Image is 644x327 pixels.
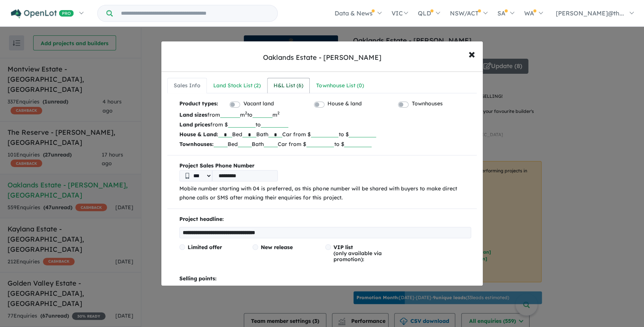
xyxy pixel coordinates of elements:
[179,141,214,148] b: Townhouses:
[179,215,471,224] p: Project headline:
[245,110,247,116] sup: 2
[179,120,471,129] p: from $ to
[556,9,624,17] span: [PERSON_NAME]@th...
[327,99,362,108] label: House & land
[468,46,475,62] span: ×
[333,244,382,263] span: (only available via promotion):
[179,184,471,202] p: Mobile number starting with 04 is preferred, as this phone number will be shared with buyers to m...
[179,161,471,170] b: Project Sales Phone Number
[179,121,210,128] b: Land prices
[243,99,274,108] label: Vacant land
[261,244,293,251] span: New release
[179,131,218,138] b: House & Land:
[114,5,276,21] input: Try estate name, suburb, builder or developer
[333,244,353,251] span: VIP list
[274,81,303,90] div: H&L List ( 6 )
[179,129,471,139] p: Bed Bath Car from $ to $
[263,53,381,62] div: Oaklands Estate - [PERSON_NAME]
[316,81,364,90] div: Townhouse List ( 0 )
[411,99,442,108] label: Townhouses
[277,110,280,116] sup: 2
[179,111,207,118] b: Land sizes
[188,244,222,251] span: Limited offer
[185,173,189,179] img: Phone icon
[179,139,471,149] p: Bed Bath Car from $ to $
[179,274,471,283] p: Selling points:
[213,81,261,90] div: Land Stock List ( 2 )
[11,9,74,18] img: Openlot PRO Logo White
[174,81,200,90] div: Sales Info
[179,110,471,120] p: from m to m
[179,99,218,110] b: Product types:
